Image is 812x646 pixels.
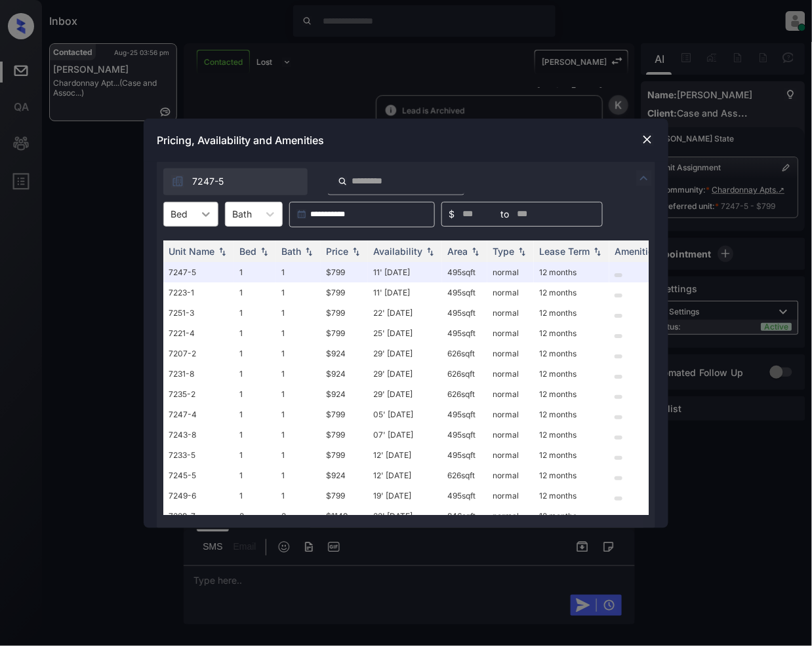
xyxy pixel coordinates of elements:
td: normal [487,465,534,485]
td: normal [487,404,534,425]
td: 1 [234,384,276,404]
div: Lease Term [539,246,590,257]
td: 12 months [534,364,609,384]
td: 22' [DATE] [368,506,442,526]
td: 11' [DATE] [368,262,442,282]
td: normal [487,485,534,506]
td: 7251-3 [163,303,234,323]
img: icon-zuma [171,175,184,188]
td: normal [487,364,534,384]
td: 12 months [534,384,609,404]
td: 1 [276,384,321,404]
td: 1 [234,323,276,343]
img: close [641,133,654,146]
td: normal [487,323,534,343]
td: 29' [DATE] [368,364,442,384]
td: 495 sqft [442,323,487,343]
td: 495 sqft [442,445,487,465]
td: 12 months [534,282,609,303]
img: sorting [591,246,604,256]
img: sorting [302,246,315,256]
td: 1 [234,262,276,282]
td: 7229-7 [163,506,234,526]
td: normal [487,384,534,404]
td: 22' [DATE] [368,303,442,323]
td: 1 [276,303,321,323]
td: 1 [234,425,276,445]
td: 495 sqft [442,485,487,506]
td: 12 months [534,343,609,364]
td: 7207-2 [163,343,234,364]
td: 846 sqft [442,506,487,526]
td: $799 [321,323,368,343]
td: $799 [321,262,368,282]
td: 7243-8 [163,425,234,445]
td: 1 [276,485,321,506]
td: 12 months [534,506,609,526]
td: 626 sqft [442,384,487,404]
td: 12 months [534,465,609,485]
td: 12 months [534,404,609,425]
td: 7235-2 [163,384,234,404]
td: normal [487,282,534,303]
td: normal [487,506,534,526]
img: sorting [258,246,271,256]
td: 12 months [534,262,609,282]
td: $799 [321,485,368,506]
img: sorting [216,246,229,256]
td: 29' [DATE] [368,384,442,404]
td: $924 [321,465,368,485]
span: $ [449,207,455,221]
td: 11' [DATE] [368,282,442,303]
td: 1 [234,404,276,425]
img: sorting [516,246,529,256]
img: sorting [469,246,482,256]
div: Unit Name [169,246,214,257]
td: 2 [276,506,321,526]
div: Price [326,246,348,257]
td: 495 sqft [442,404,487,425]
span: to [500,207,509,221]
td: 1 [276,323,321,343]
td: 1 [276,282,321,303]
div: Availability [373,246,422,257]
td: 7245-5 [163,465,234,485]
td: 7247-4 [163,404,234,425]
td: 495 sqft [442,425,487,445]
td: 12' [DATE] [368,445,442,465]
td: normal [487,343,534,364]
td: 05' [DATE] [368,404,442,425]
td: 7231-8 [163,364,234,384]
div: Bed [239,246,256,257]
td: 12 months [534,425,609,445]
td: 1 [234,343,276,364]
td: 7249-6 [163,485,234,506]
td: 07' [DATE] [368,425,442,445]
td: 626 sqft [442,343,487,364]
td: 1 [234,485,276,506]
td: 1 [276,262,321,282]
td: $799 [321,404,368,425]
td: 1 [276,465,321,485]
td: 1 [276,425,321,445]
td: 1 [276,343,321,364]
td: normal [487,262,534,282]
div: Bath [281,246,301,257]
td: 7221-4 [163,323,234,343]
td: 12' [DATE] [368,465,442,485]
div: Pricing, Availability and Amenities [144,119,668,162]
td: 1 [234,465,276,485]
div: Area [447,246,468,257]
img: sorting [350,246,363,256]
td: 1 [234,445,276,465]
td: 1 [234,303,276,323]
td: 495 sqft [442,303,487,323]
span: 7247-5 [192,174,224,189]
img: sorting [424,246,437,256]
td: 25' [DATE] [368,323,442,343]
img: icon-zuma [636,170,652,186]
td: 12 months [534,323,609,343]
div: Type [493,246,514,257]
td: $924 [321,364,368,384]
td: 29' [DATE] [368,343,442,364]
